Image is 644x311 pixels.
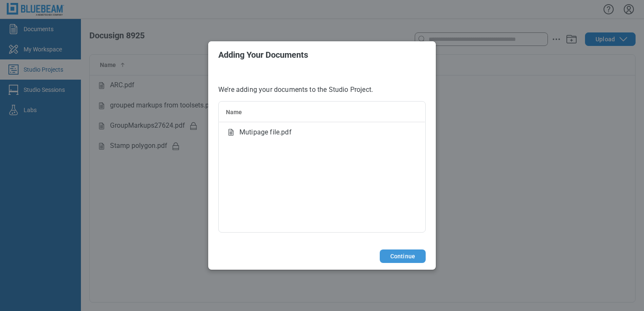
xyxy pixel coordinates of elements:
[218,50,426,59] h2: Adding Your Documents
[226,108,418,116] div: Name
[219,102,425,142] table: bb-data-table
[218,85,426,94] p: We’re adding your documents to the Studio Project.
[239,127,292,137] span: Mutipage file.pdf
[380,249,426,263] button: Continue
